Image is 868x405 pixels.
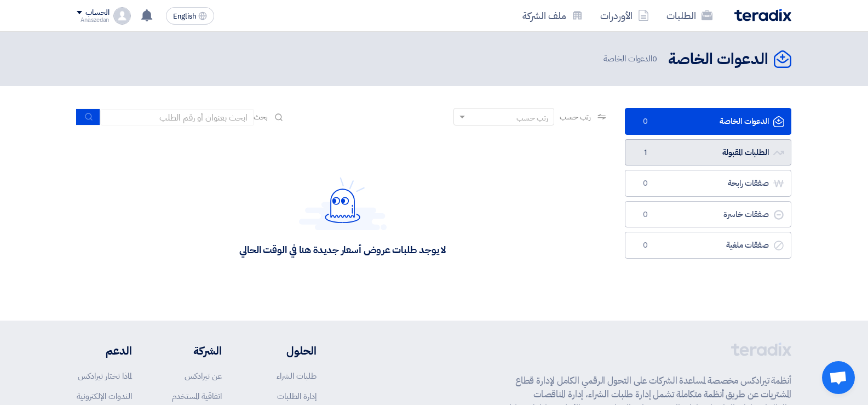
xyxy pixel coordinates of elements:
[173,13,196,20] span: English
[625,232,791,259] a: صفقات ملغية0
[668,49,768,70] h2: الدعوات الخاصة
[734,9,791,21] img: Teradix logo
[277,390,317,402] a: إدارة الطلبات
[100,109,254,126] input: ابحث بعنوان أو رقم الطلب
[516,112,548,124] div: رتب حسب
[113,7,131,25] img: profile_test.png
[514,3,591,28] a: ملف الشركة
[639,209,652,220] span: 0
[277,370,317,382] a: طلبات الشراء
[822,361,855,394] a: Open chat
[625,139,791,166] a: الطلبات المقبولة1
[85,8,109,18] div: الحساب
[639,178,652,189] span: 0
[658,3,721,28] a: الطلبات
[639,240,652,251] span: 0
[255,343,317,359] li: الحلول
[652,53,657,65] span: 0
[165,343,222,359] li: الشركة
[77,17,109,23] div: Anaszedan
[625,201,791,228] a: صفقات خاسرة0
[239,243,446,256] div: لا يوجد طلبات عروض أسعار جديدة هنا في الوقت الحالي
[625,108,791,135] a: الدعوات الخاصة0
[639,147,652,158] span: 1
[254,111,268,123] span: بحث
[560,111,591,123] span: رتب حسب
[166,7,214,25] button: English
[639,116,652,127] span: 0
[591,3,658,28] a: الأوردرات
[77,390,132,402] a: الندوات الإلكترونية
[172,390,222,402] a: اتفاقية المستخدم
[78,370,132,382] a: لماذا تختار تيرادكس
[625,170,791,197] a: صفقات رابحة0
[299,177,387,230] img: Hello
[603,53,659,65] span: الدعوات الخاصة
[77,343,132,359] li: الدعم
[185,370,222,382] a: عن تيرادكس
